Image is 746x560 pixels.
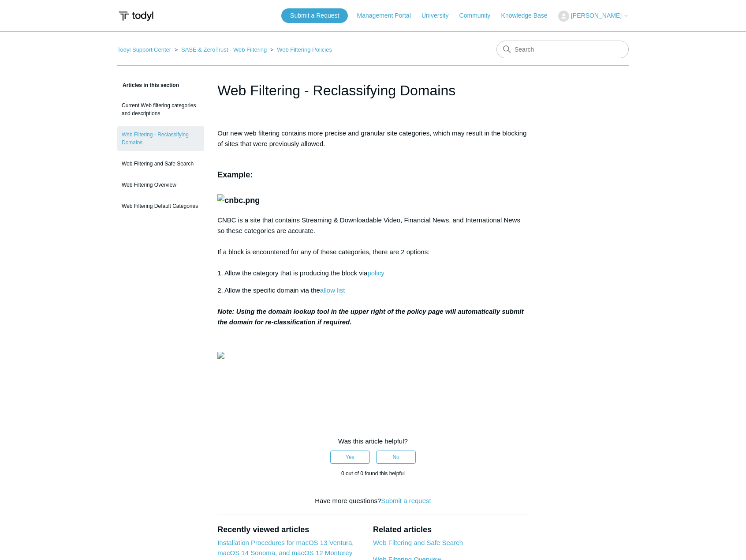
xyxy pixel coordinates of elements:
[277,46,332,53] a: Web Filtering Policies
[117,82,179,88] span: Articles in this section
[330,451,370,464] button: This article was helpful
[376,451,416,464] button: This article was not helpful
[117,155,204,172] a: Web Filtering and Safe Search
[381,497,431,504] a: Submit a request
[269,46,332,53] li: Web Filtering Policies
[217,156,529,207] h3: Example:
[217,539,354,556] a: Installation Procedures for macOS 13 Ventura, macOS 14 Sonoma, and macOS 12 Monterey
[281,8,348,23] a: Submit a Request
[338,437,408,445] span: Was this article helpful?
[373,539,463,546] a: Web Filtering and Safe Search
[217,215,529,278] p: CNBC is a site that contains Streaming & Downloadable Video, Financial News, and International Ne...
[217,308,523,326] strong: Note: Using the domain lookup tool in the upper right of the policy page will automatically submi...
[117,177,204,193] a: Web Filtering Overview
[117,46,171,53] a: Todyl Support Center
[173,46,269,53] li: SASE & ZeroTrust - Web Filtering
[217,352,224,359] img: 34921437180947
[117,46,173,53] li: Todyl Support Center
[217,128,529,149] p: Our new web filtering contains more precise and granular site categories, which may result in the...
[217,496,529,506] div: Have more questions?
[421,11,457,20] a: University
[571,12,622,19] span: [PERSON_NAME]
[341,470,405,477] span: 0 out of 0 found this helpful
[496,41,629,58] input: Search
[117,198,204,214] a: Web Filtering Default Categories
[217,285,529,327] p: 2. Allow the specific domain via the
[320,286,345,294] a: allow list
[181,46,267,53] a: SASE & ZeroTrust - Web Filtering
[501,11,556,20] a: Knowledge Base
[558,11,629,22] button: [PERSON_NAME]
[117,8,155,24] img: Todyl Support Center Help Center home page
[357,11,420,20] a: Management Portal
[217,194,260,207] img: cnbc.png
[459,11,500,20] a: Community
[373,524,529,536] h2: Related articles
[117,126,204,151] a: Web Filtering - Reclassifying Domains
[217,524,364,536] h2: Recently viewed articles
[367,269,384,277] a: policy
[117,97,204,122] a: Current Web filtering categories and descriptions
[217,80,529,101] h1: Web Filtering - Reclassifying Domains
